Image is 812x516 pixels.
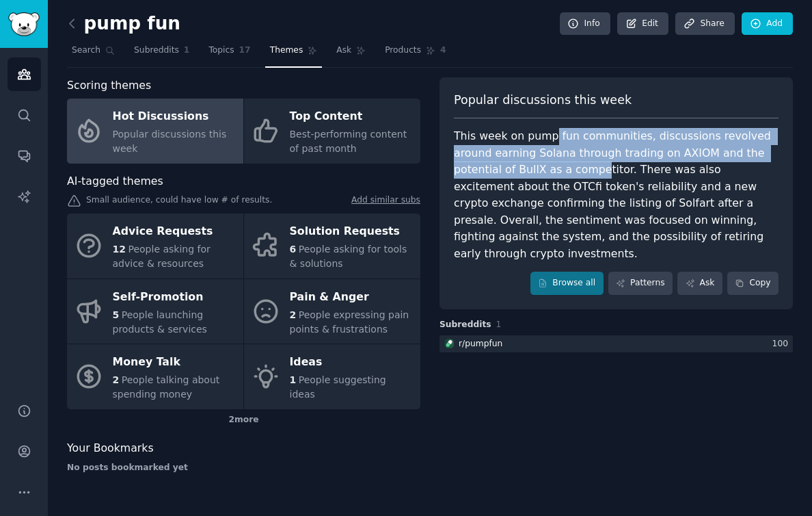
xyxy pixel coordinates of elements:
[727,272,779,295] button: Copy
[380,40,450,68] a: Products4
[454,128,779,262] div: This week on pump fun communities, discussions revolved around earning Solana through trading on ...
[772,338,793,350] div: 100
[677,272,722,295] a: Ask
[67,344,243,409] a: Money Talk2People talking about spending money
[290,309,297,320] span: 2
[244,344,420,409] a: Ideas1People suggesting ideas
[113,286,236,308] div: Self-Promotion
[67,77,151,94] span: Scoring themes
[244,99,420,164] a: Top ContentBest-performing content of past month
[184,44,190,57] span: 1
[459,338,502,350] div: r/ pumpfun
[742,12,793,36] a: Add
[67,194,420,209] div: Small audience, could have low # of results.
[67,409,420,431] div: 2 more
[67,13,180,35] h2: pump fun
[67,99,243,164] a: Hot DiscussionsPopular discussions this week
[208,44,234,57] span: Topics
[290,374,297,385] span: 1
[265,40,323,68] a: Themes
[113,374,120,385] span: 2
[113,244,211,269] span: People asking for advice & resources
[290,309,409,335] span: People expressing pain points & frustrations
[351,194,420,209] a: Add similar subs
[67,173,163,190] span: AI-tagged themes
[385,44,421,57] span: Products
[439,335,793,352] a: pumpfunr/pumpfun100
[244,279,420,344] a: Pain & Anger2People expressing pain points & frustrations
[67,440,154,457] span: Your Bookmarks
[113,129,227,154] span: Popular discussions this week
[290,244,407,269] span: People asking for tools & solutions
[113,221,236,243] div: Advice Requests
[113,374,220,400] span: People talking about spending money
[608,272,673,295] a: Patterns
[530,272,604,295] a: Browse all
[617,12,668,36] a: Edit
[244,214,420,279] a: Solution Requests6People asking for tools & solutions
[290,221,414,243] div: Solution Requests
[290,129,407,154] span: Best-performing content of past month
[204,40,255,68] a: Topics17
[270,44,303,57] span: Themes
[331,40,370,68] a: Ask
[444,339,454,348] img: pumpfun
[440,44,446,57] span: 4
[129,40,194,68] a: Subreddits1
[67,40,120,68] a: Search
[67,214,243,279] a: Advice Requests12People asking for advice & resources
[67,279,243,344] a: Self-Promotion5People launching products & services
[675,12,734,36] a: Share
[113,309,120,320] span: 5
[239,44,251,57] span: 17
[560,12,610,36] a: Info
[113,244,126,255] span: 12
[134,44,179,57] span: Subreddits
[290,106,414,128] div: Top Content
[290,374,386,400] span: People suggesting ideas
[8,12,40,36] img: GummySearch logo
[67,462,420,474] div: No posts bookmarked yet
[496,320,502,329] span: 1
[113,309,207,335] span: People launching products & services
[439,319,491,331] span: Subreddits
[336,44,351,57] span: Ask
[290,352,414,374] div: Ideas
[290,286,414,308] div: Pain & Anger
[72,44,100,57] span: Search
[454,92,632,109] span: Popular discussions this week
[113,106,236,128] div: Hot Discussions
[113,352,236,374] div: Money Talk
[290,244,297,255] span: 6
